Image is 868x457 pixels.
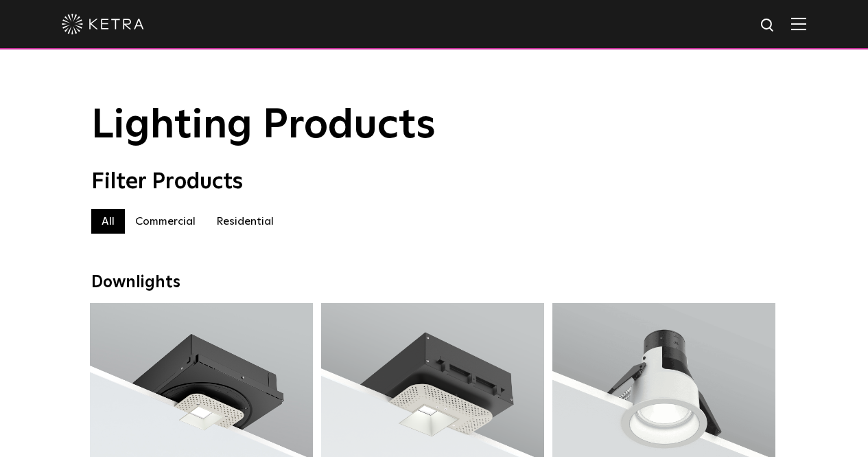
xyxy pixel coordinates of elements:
[206,209,284,234] label: Residential
[91,209,125,234] label: All
[91,169,777,195] div: Filter Products
[760,17,777,34] img: search icon
[91,273,777,293] div: Downlights
[125,209,206,234] label: Commercial
[791,17,806,30] img: Hamburger%20Nav.svg
[91,105,436,146] span: Lighting Products
[62,14,144,34] img: ketra-logo-2019-white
